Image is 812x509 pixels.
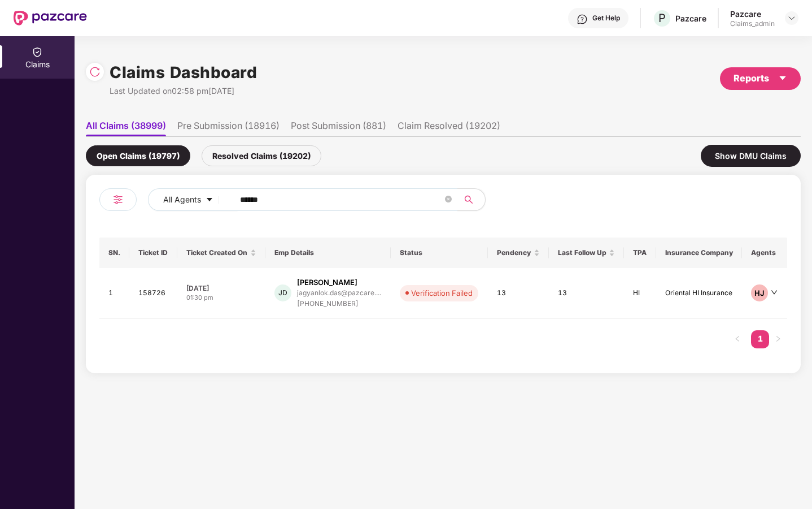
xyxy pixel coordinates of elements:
th: Ticket ID [129,238,177,268]
button: left [728,330,746,348]
div: Last Updated on 02:58 pm[DATE] [110,85,257,97]
span: down [771,289,778,296]
th: Ticket Created On [177,238,265,268]
th: TPA [624,238,656,268]
td: HI [624,268,656,319]
th: Insurance Company [656,238,743,268]
span: left [734,335,741,342]
td: 158726 [129,268,177,319]
div: Verification Failed [411,287,473,299]
div: Pazcare [730,8,775,19]
div: Get Help [592,14,620,23]
li: 1 [751,330,769,348]
th: Agents [742,238,787,268]
a: 1 [751,330,769,347]
div: Reports [734,71,787,85]
div: [PHONE_NUMBER] [297,299,381,309]
th: SN. [99,238,129,268]
div: JD [274,284,291,301]
li: Pre Submission (18916) [177,120,280,136]
li: Next Page [769,330,787,348]
div: Claims_admin [730,19,775,28]
span: right [775,335,782,342]
div: jagyanlok.das@pazcare.... [297,289,381,296]
div: Show DMU Claims [701,145,801,167]
div: [DATE] [186,283,256,293]
h1: Claims Dashboard [110,60,257,85]
li: Previous Page [728,330,746,348]
span: Pendency [497,248,531,257]
li: Post Submission (881) [291,120,386,136]
div: 01:30 pm [186,293,256,303]
button: All Agentscaret-down [148,188,238,211]
div: Pazcare [675,13,706,24]
td: 1 [99,268,129,319]
th: Status [391,238,488,268]
img: svg+xml;base64,PHN2ZyBpZD0iQ2xhaW0iIHhtbG5zPSJodHRwOi8vd3d3LnczLm9yZy8yMDAwL3N2ZyIgd2lkdGg9IjIwIi... [32,46,43,58]
span: caret-down [778,74,787,83]
img: svg+xml;base64,PHN2ZyBpZD0iUmVsb2FkLTMyeDMyIiB4bWxucz0iaHR0cDovL3d3dy53My5vcmcvMjAwMC9zdmciIHdpZH... [89,66,101,77]
button: right [769,330,787,348]
li: All Claims (38999) [86,120,166,136]
div: [PERSON_NAME] [297,277,357,288]
div: HJ [751,284,768,301]
div: Open Claims (19797) [86,145,190,166]
span: Last Follow Up [558,248,607,257]
td: 13 [488,268,549,319]
img: New Pazcare Logo [14,11,87,25]
img: svg+xml;base64,PHN2ZyBpZD0iSGVscC0zMngzMiIgeG1sbnM9Imh0dHA6Ly93d3cudzMub3JnLzIwMDAvc3ZnIiB3aWR0aD... [577,14,588,25]
img: svg+xml;base64,PHN2ZyB4bWxucz0iaHR0cDovL3d3dy53My5vcmcvMjAwMC9zdmciIHdpZHRoPSIyNCIgaGVpZ2h0PSIyNC... [111,193,125,206]
td: Oriental HI Insurance [656,268,743,319]
img: svg+xml;base64,PHN2ZyBpZD0iRHJvcGRvd24tMzJ4MzIiIHhtbG5zPSJodHRwOi8vd3d3LnczLm9yZy8yMDAwL3N2ZyIgd2... [787,14,796,23]
span: All Agents [163,193,201,206]
th: Pendency [488,238,549,268]
div: Resolved Claims (19202) [202,145,321,166]
td: 13 [549,268,625,319]
span: caret-down [206,196,213,205]
span: Ticket Created On [186,248,248,257]
th: Last Follow Up [549,238,625,268]
li: Claim Resolved (19202) [398,120,500,136]
th: Emp Details [265,238,391,268]
span: P [658,11,666,25]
